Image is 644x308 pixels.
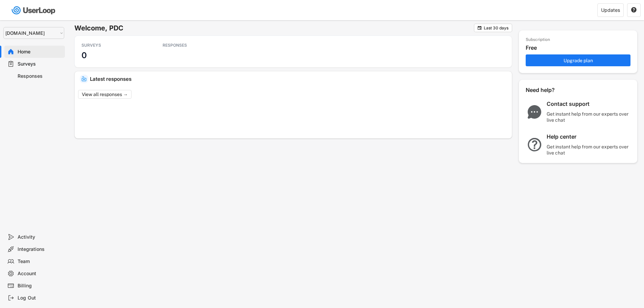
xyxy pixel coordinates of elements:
[631,7,637,13] text: 
[81,50,87,61] h3: 0
[547,133,631,140] div: Help center
[526,44,634,51] div: Free
[478,25,482,30] text: 
[547,100,631,108] div: Contact support
[526,54,630,66] button: Upgrade plan
[18,49,62,55] div: Home
[631,7,637,13] button: 
[484,26,508,30] div: Last 30 days
[547,144,631,156] div: Get instant help from our experts over live chat
[10,3,58,17] img: userloop-logo-01.svg
[81,76,87,81] img: IncomingMajor.svg
[526,37,550,43] div: Subscription
[18,283,62,289] div: Billing
[78,90,132,99] button: View all responses →
[18,258,62,265] div: Team
[90,76,507,81] div: Latest responses
[526,138,543,151] img: QuestionMarkInverseMajor.svg
[18,234,62,240] div: Activity
[18,73,62,79] div: Responses
[526,105,543,119] img: ChatMajor.svg
[18,295,62,301] div: Log Out
[477,25,482,30] button: 
[601,8,620,13] div: Updates
[547,111,631,123] div: Get instant help from our experts over live chat
[163,43,223,48] div: RESPONSES
[81,43,142,48] div: SURVEYS
[18,270,62,277] div: Account
[18,61,62,67] div: Surveys
[18,246,62,253] div: Integrations
[526,87,573,94] div: Need help?
[74,24,474,32] h6: Welcome, PDC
